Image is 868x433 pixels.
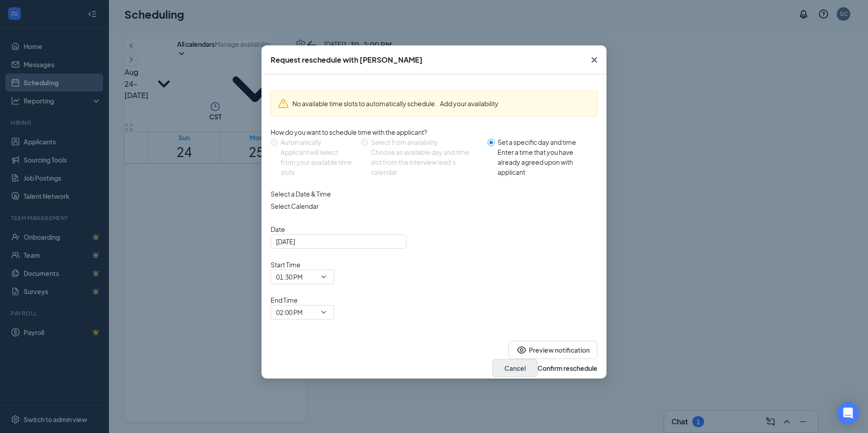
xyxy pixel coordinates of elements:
[276,236,399,246] input: Aug 26, 2025
[589,54,600,65] svg: Cross
[281,137,354,147] div: Automatically
[271,295,334,305] span: End Time
[278,98,289,109] svg: Warning
[582,45,607,74] button: Close
[276,270,303,284] span: 01:30 PM
[837,402,859,424] div: Open Intercom Messenger
[271,260,334,270] span: Start Time
[271,127,597,137] div: How do you want to schedule time with the applicant?
[492,359,538,377] button: Cancel
[276,305,303,319] span: 02:00 PM
[271,224,597,234] span: Date
[498,137,590,147] div: Set a specific day and time
[371,137,480,147] div: Select from availability
[371,147,480,177] div: Choose an available day and time slot from the interview lead’s calendar
[538,363,597,373] button: Confirm reschedule
[271,201,597,211] span: Select Calendar
[508,341,597,359] button: EyePreview notification
[271,189,597,199] div: Select a Date & Time
[271,55,423,65] div: Request reschedule with [PERSON_NAME]
[498,147,590,177] div: Enter a time that you have already agreed upon with applicant
[292,98,590,108] div: No available time slots to automatically schedule.
[516,344,527,355] svg: Eye
[440,98,498,108] button: Add your availability
[281,147,354,177] div: Applicant will select from your available time slots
